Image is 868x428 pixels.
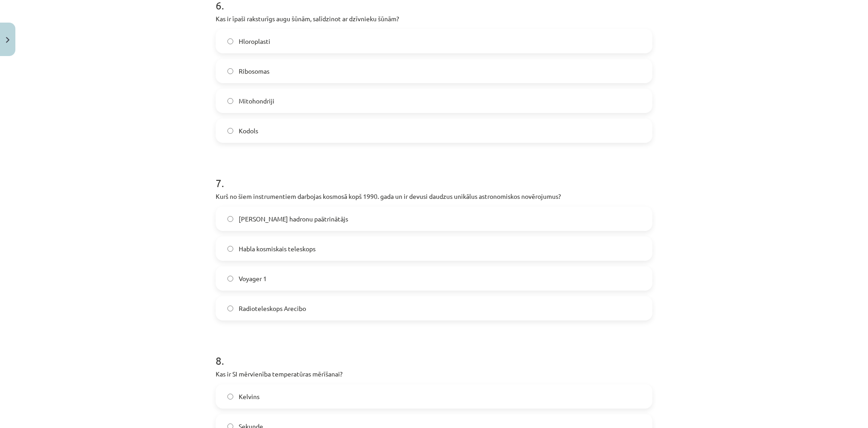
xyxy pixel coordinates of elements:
[239,304,306,313] span: Radioteleskops Arecibo
[216,161,652,189] h1: 7 .
[227,128,233,134] input: Kodols
[239,274,267,283] span: Voyager 1
[239,392,259,401] span: Kelvins
[239,126,258,136] span: Kodols
[239,66,269,76] span: Ribosomas
[227,276,233,282] input: Voyager 1
[239,37,270,46] span: Hloroplasti
[216,14,652,24] p: Kas ir īpaši raksturīgs augu šūnām, salīdzinot ar dzīvnieku šūnām?
[227,306,233,311] input: Radioteleskops Arecibo
[6,37,9,43] img: icon-close-lesson-0947bae3869378f0d4975bcd49f059093ad1ed9edebbc8119c70593378902aed.svg
[216,339,652,367] h1: 8 .
[227,68,233,74] input: Ribosomas
[227,98,233,104] input: Mitohondriji
[227,394,233,400] input: Kelvins
[239,214,348,224] span: [PERSON_NAME] hadronu paātrinātājs
[239,96,274,106] span: Mitohondriji
[227,216,233,222] input: [PERSON_NAME] hadronu paātrinātājs
[227,38,233,44] input: Hloroplasti
[227,246,233,252] input: Habla kosmiskais teleskops
[216,369,652,379] p: Kas ir SI mērvienība temperatūras mērīšanai?
[239,244,316,254] span: Habla kosmiskais teleskops
[216,192,652,201] p: Kurš no šiem instrumentiem darbojas kosmosā kopš 1990. gada un ir devusi daudzus unikālus astrono...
